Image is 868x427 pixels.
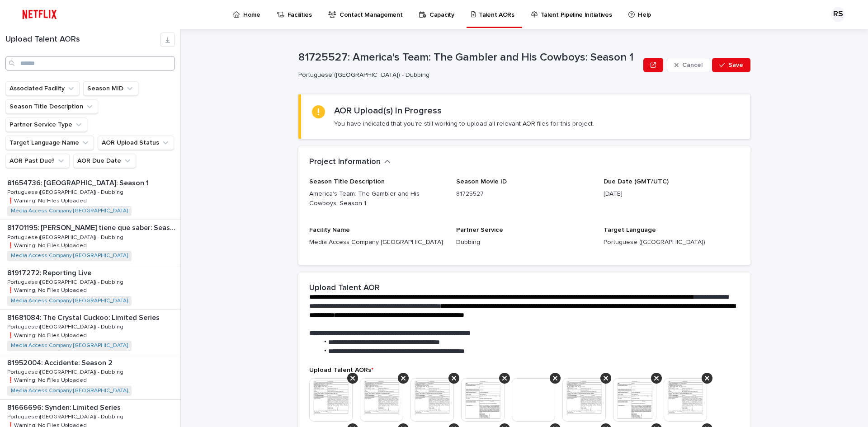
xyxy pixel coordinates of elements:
[831,7,845,22] div: RS
[73,154,136,168] button: AOR Due Date
[5,117,87,132] button: Partner Service Type
[604,178,669,185] span: Due Date (GMT/UTC)
[309,227,350,233] span: Facility Name
[5,35,160,45] h1: Upload Talent AORs
[5,56,175,70] input: Search
[7,357,114,367] p: 81952004: Accidente: Season 2
[11,298,128,304] a: Media Access Company [GEOGRAPHIC_DATA]
[334,105,442,116] h2: AOR Upload(s) In Progress
[309,238,445,247] p: Media Access Company [GEOGRAPHIC_DATA]
[7,267,93,277] p: 81917272: Reporting Live
[604,227,656,233] span: Target Language
[456,238,592,247] p: Dubbing
[5,136,94,150] button: Target Language Name
[7,233,125,241] p: Portuguese ([GEOGRAPHIC_DATA]) - Dubbing
[7,367,125,375] p: Portuguese ([GEOGRAPHIC_DATA]) - Dubbing
[7,188,125,196] p: Portuguese ([GEOGRAPHIC_DATA]) - Dubbing
[7,331,89,339] p: ❗️Warning: No Files Uploaded
[11,208,128,214] a: Media Access Company [GEOGRAPHIC_DATA]
[604,238,740,247] p: Portuguese ([GEOGRAPHIC_DATA])
[309,189,445,208] p: America's Team: The Gambler and His Cowboys: Season 1
[11,388,128,394] a: Media Access Company [GEOGRAPHIC_DATA]
[667,58,710,72] button: Cancel
[456,189,592,199] p: 81725527
[7,222,179,232] p: 81701195: [PERSON_NAME] tiene que saber: Season 1
[5,154,70,168] button: AOR Past Due?
[456,227,503,233] span: Partner Service
[11,253,128,259] a: Media Access Company [GEOGRAPHIC_DATA]
[309,157,391,167] button: Project Information
[7,277,125,286] p: Portuguese ([GEOGRAPHIC_DATA]) - Dubbing
[298,71,636,79] p: Portuguese ([GEOGRAPHIC_DATA]) - Dubbing
[298,51,640,64] p: 81725527: America's Team: The Gambler and His Cowboys: Season 1
[18,5,61,23] img: ifQbXi3ZQGMSEF7WDB7W
[5,81,80,96] button: Associated Facility
[682,62,703,68] span: Cancel
[7,312,161,322] p: 81681084: The Crystal Cuckoo: Limited Series
[7,412,125,420] p: Portuguese ([GEOGRAPHIC_DATA]) - Dubbing
[712,58,750,72] button: Save
[83,81,138,96] button: Season MID
[334,120,594,128] p: You have indicated that you're still working to upload all relevant AOR files for this project.
[7,196,89,204] p: ❗️Warning: No Files Uploaded
[7,402,123,412] p: 81666696: Synden: Limited Series
[309,367,373,373] span: Upload Talent AORs
[309,157,381,167] h2: Project Information
[7,241,89,249] p: ❗️Warning: No Files Uploaded
[7,322,125,330] p: Portuguese ([GEOGRAPHIC_DATA]) - Dubbing
[456,178,507,185] span: Season Movie ID
[7,177,151,188] p: 81654736: [GEOGRAPHIC_DATA]: Season 1
[11,343,128,349] a: Media Access Company [GEOGRAPHIC_DATA]
[7,375,89,384] p: ❗️Warning: No Files Uploaded
[728,62,743,68] span: Save
[5,99,98,114] button: Season Title Description
[309,283,380,293] h2: Upload Talent AOR
[98,136,174,150] button: AOR Upload Status
[7,286,89,294] p: ❗️Warning: No Files Uploaded
[309,178,385,185] span: Season Title Description
[604,189,740,199] p: [DATE]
